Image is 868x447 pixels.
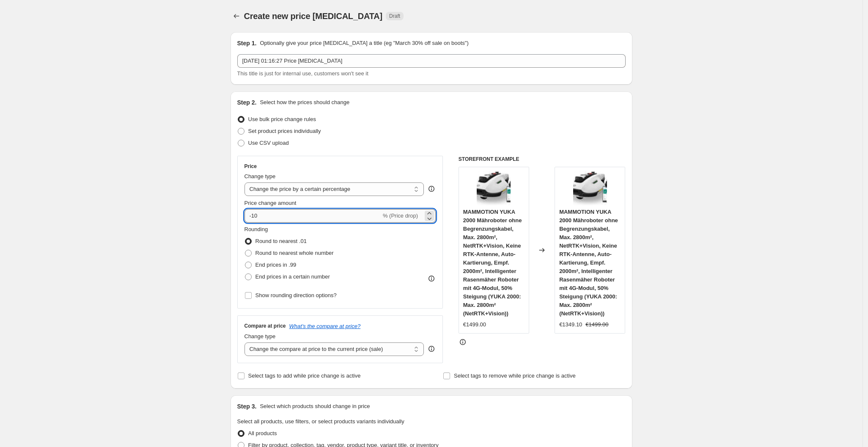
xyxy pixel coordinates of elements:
[248,140,289,146] span: Use CSV upload
[244,209,381,223] input: -15
[260,39,468,47] p: Optionally give your price [MEDICAL_DATA] a title (eg "March 30% off sale on boots")
[427,345,436,353] div: help
[244,200,297,206] span: Price change amount
[260,98,349,107] p: Select how the prices should change
[459,156,626,163] h6: STOREFRONT EXAMPLE
[248,116,316,122] span: Use bulk price change rules
[244,11,383,21] span: Create new price [MEDICAL_DATA]
[248,372,361,379] span: Select tags to add while price change is active
[454,372,576,379] span: Select tags to remove while price change is active
[237,39,257,47] h2: Step 1.
[477,171,511,205] img: 612ijr-5h3L._AC_SL1500_80x.jpg
[559,320,582,329] div: €1349.10
[463,320,486,329] div: €1499.00
[463,209,522,317] span: MAMMOTION YUKA 2000 Mähroboter ohne Begrenzungskabel, Max. 2800m², NetRTK+Vision, Keine RTK-Anten...
[255,250,334,256] span: Round to nearest whole number
[244,333,276,339] span: Change type
[289,323,361,329] button: What's the compare at price?
[255,292,337,298] span: Show rounding direction options?
[255,238,307,244] span: Round to nearest .01
[244,323,286,329] h3: Compare at price
[237,402,257,411] h2: Step 3.
[244,173,276,179] span: Change type
[585,320,608,329] strike: €1499.00
[559,209,618,317] span: MAMMOTION YUKA 2000 Mähroboter ohne Begrenzungskabel, Max. 2800m², NetRTK+Vision, Keine RTK-Anten...
[255,273,330,280] span: End prices in a certain number
[383,212,418,219] span: % (Price drop)
[237,418,404,425] span: Select all products, use filters, or select products variants individually
[427,185,436,193] div: help
[231,10,242,22] button: Price change jobs
[237,98,257,107] h2: Step 2.
[244,226,268,232] span: Rounding
[260,402,370,411] p: Select which products should change in price
[244,163,257,170] h3: Price
[237,54,626,68] input: 30% off holiday sale
[573,171,607,205] img: 612ijr-5h3L._AC_SL1500_80x.jpg
[248,430,277,436] span: All products
[255,262,297,268] span: End prices in .99
[389,13,400,19] span: Draft
[237,70,368,77] span: This title is just for internal use, customers won't see it
[248,128,321,134] span: Set product prices individually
